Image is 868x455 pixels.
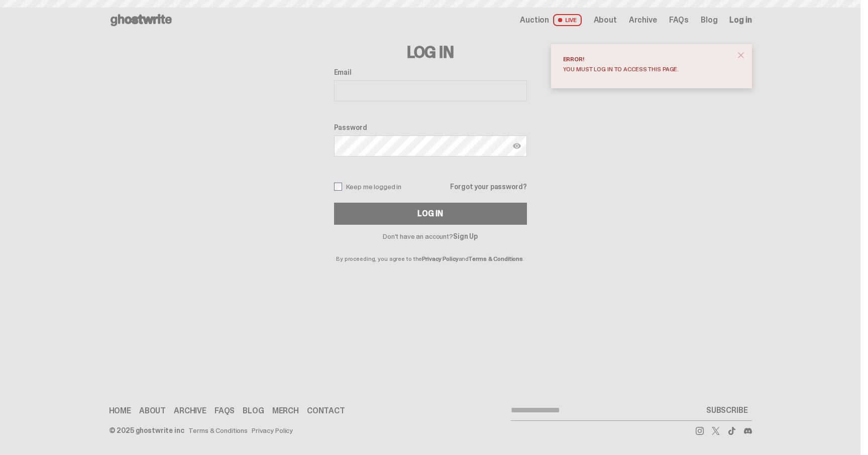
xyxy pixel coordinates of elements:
[563,56,732,62] div: Error!
[563,66,732,72] div: You must log in to access this page.
[334,68,527,76] label: Email
[669,16,689,24] a: FAQs
[109,427,184,434] div: © 2025 ghostwrite inc
[109,407,131,415] a: Home
[553,14,582,26] span: LIVE
[450,183,526,190] a: Forgot your password?
[701,16,717,24] a: Blog
[334,183,402,191] label: Keep me logged in
[334,240,527,262] p: By proceeding, you agree to the and .
[334,183,342,191] input: Keep me logged in
[174,407,206,415] a: Archive
[252,427,293,434] a: Privacy Policy
[334,123,527,131] label: Password
[272,407,299,415] a: Merch
[188,427,248,434] a: Terms & Conditions
[520,14,581,26] a: Auction LIVE
[629,16,657,24] a: Archive
[214,407,235,415] a: FAQs
[334,233,527,240] p: Don't have an account?
[702,400,752,420] button: SUBSCRIBE
[729,16,751,24] a: Log in
[469,255,523,263] a: Terms & Conditions
[513,142,521,150] img: Show password
[594,16,617,24] a: About
[417,210,443,218] div: Log In
[520,16,549,24] span: Auction
[243,407,264,415] a: Blog
[732,46,750,64] button: close
[307,407,345,415] a: Contact
[334,44,527,60] h3: Log In
[139,407,166,415] a: About
[422,255,458,263] a: Privacy Policy
[334,203,527,225] button: Log In
[453,232,478,241] a: Sign Up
